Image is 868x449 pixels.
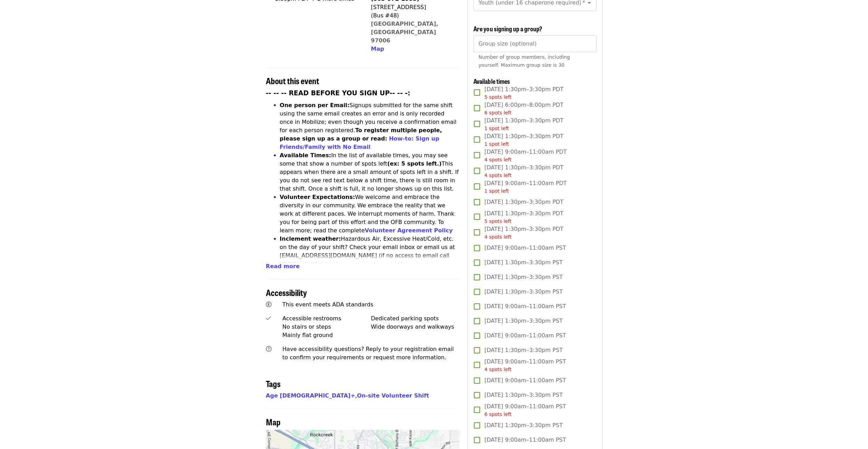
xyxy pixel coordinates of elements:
strong: Volunteer Expectations: [280,194,355,200]
span: Number of group members, including yourself. Maximum group size is 30 [478,54,570,68]
span: [DATE] 1:30pm–3:30pm PDT [484,117,563,132]
span: Accessibility [266,286,307,298]
span: [DATE] 1:30pm–3:30pm PST [484,317,562,325]
i: question-circle icon [266,346,271,352]
span: Read more [266,263,300,270]
span: Tags [266,377,281,390]
span: Have accessibility questions? Reply to your registration email to confirm your requirements or re... [282,346,454,361]
span: [DATE] 9:00am–11:00am PST [484,244,566,252]
span: [DATE] 9:00am–11:00am PST [484,358,566,373]
li: Signups submitted for the same shift using the same email creates an error and is only recorded o... [280,101,460,151]
span: This event meets ADA standards [282,301,373,308]
div: (Bus #48) [371,11,454,20]
li: Hazardous Air, Excessive Heat/Cold, etc. on the day of your shift? Check your email inbox or emai... [280,235,460,276]
a: Age [DEMOGRAPHIC_DATA]+ [266,392,355,399]
strong: -- -- -- READ BEFORE YOU SIGN UP-- -- -: [266,89,411,97]
button: Map [371,45,384,53]
span: [DATE] 1:30pm–3:30pm PDT [484,132,563,148]
strong: Available Times: [280,152,331,159]
a: [GEOGRAPHIC_DATA], [GEOGRAPHIC_DATA] 97006 [371,21,438,44]
span: [DATE] 1:30pm–3:30pm PST [484,391,562,399]
span: 1 spot left [484,126,509,131]
div: Wide doorways and walkways [371,323,460,331]
span: Map [371,46,384,52]
span: 4 spots left [484,367,511,372]
span: [DATE] 9:00am–11:00am PST [484,302,566,311]
span: [DATE] 1:30pm–3:30pm PST [484,421,562,430]
strong: One person per Email: [280,102,350,109]
span: Available times [473,77,510,86]
div: Accessible restrooms [282,314,371,323]
span: 4 spots left [484,173,511,178]
a: How-to: Sign up Friends/Family with No Email [280,135,439,150]
span: [DATE] 9:00am–11:00am PDT [484,179,567,195]
span: , [266,392,357,399]
span: [DATE] 1:30pm–3:30pm PST [484,346,562,354]
div: Dedicated parking spots [371,314,460,323]
strong: Inclement weather: [280,235,341,242]
span: [DATE] 9:00am–11:00am PST [484,436,566,444]
i: universal-access icon [266,301,271,308]
div: No stairs or steps [282,323,371,331]
span: [DATE] 1:30pm–3:30pm PDT [484,198,563,206]
span: [DATE] 1:30pm–3:30pm PDT [484,85,563,101]
input: [object Object] [473,35,596,52]
li: In the list of available times, you may see some that show a number of spots left This appears wh... [280,151,460,193]
strong: To register multiple people, please sign up as a group or read: [280,127,442,142]
span: 4 spots left [484,234,511,240]
i: check icon [266,315,271,322]
span: [DATE] 9:00am–11:00am PST [484,402,566,418]
span: [DATE] 1:30pm–3:30pm PDT [484,225,563,241]
span: [DATE] 1:30pm–3:30pm PST [484,288,562,296]
span: Are you signing up a group? [473,24,542,33]
span: [DATE] 1:30pm–3:30pm PST [484,258,562,267]
span: 6 spots left [484,110,511,115]
span: [DATE] 9:00am–11:00am PST [484,331,566,340]
span: About this event [266,74,319,87]
a: Volunteer Agreement Policy [365,227,453,234]
span: [DATE] 1:30pm–3:30pm PDT [484,209,563,225]
li: We welcome and embrace the diversity in our community. We embrace the reality that we work at dif... [280,193,460,235]
span: 1 spot left [484,188,509,194]
span: 6 spots left [484,411,511,417]
span: Map [266,416,281,428]
div: [STREET_ADDRESS] [371,3,454,11]
span: [DATE] 9:00am–11:00am PDT [484,148,567,163]
a: On-site Volunteer Shift [357,392,429,399]
span: [DATE] 1:30pm–3:30pm PDT [484,163,563,179]
strong: (ex: 5 spots left.) [387,160,441,167]
div: Mainly flat ground [282,331,371,339]
span: 5 spots left [484,218,511,224]
span: [DATE] 9:00am–11:00am PST [484,376,566,385]
span: 1 spot left [484,141,509,147]
span: [DATE] 6:00pm–8:00pm PDT [484,101,563,117]
button: Read more [266,262,300,271]
span: 4 spots left [484,157,511,162]
span: 5 spots left [484,94,511,100]
span: [DATE] 1:30pm–3:30pm PST [484,273,562,281]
